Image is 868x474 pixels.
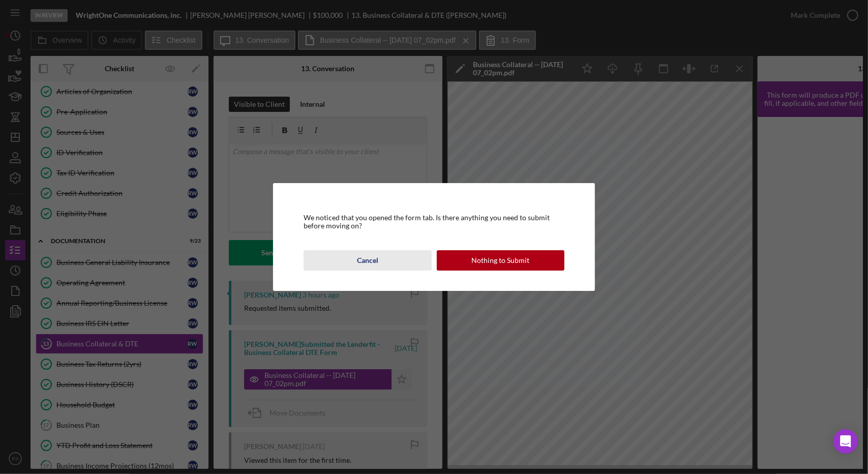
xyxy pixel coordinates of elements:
button: Nothing to Submit [437,250,564,271]
div: Nothing to Submit [471,250,529,271]
button: Cancel [304,250,431,271]
div: We noticed that you opened the form tab. Is there anything you need to submit before moving on? [304,214,564,230]
div: Open Intercom Messenger [833,429,858,454]
div: Cancel [357,250,378,271]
